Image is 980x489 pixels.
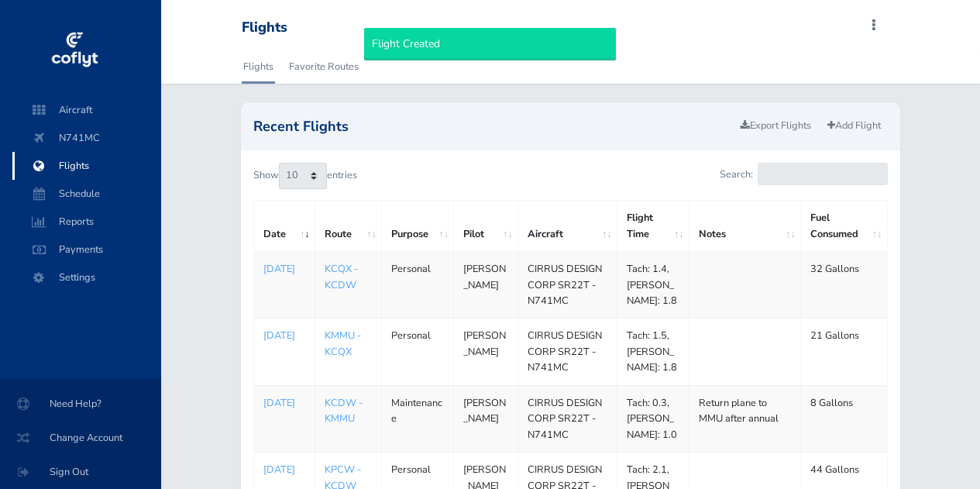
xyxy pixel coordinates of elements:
th: Aircraft: activate to sort column ascending [518,201,617,252]
td: [PERSON_NAME] [454,319,518,385]
a: Flights [242,50,275,84]
span: Change Account [19,424,143,452]
span: Aircraft [28,96,146,124]
a: Favorite Routes [287,50,360,84]
a: [DATE] [263,261,305,277]
a: [DATE] [263,395,305,411]
h2: Recent Flights [253,119,734,133]
td: Maintenance [382,385,454,452]
td: 21 Gallons [801,319,888,385]
a: [DATE] [263,328,305,343]
td: 32 Gallons [801,252,888,319]
td: Tach: 0.3, [PERSON_NAME]: 1.0 [617,385,689,452]
th: Notes: activate to sort column ascending [689,201,801,252]
select: Showentries [279,163,327,189]
span: Need Help? [19,390,143,418]
td: Tach: 1.4, [PERSON_NAME]: 1.8 [617,252,689,319]
div: Flight Created [364,28,616,60]
th: Fuel Consumed: activate to sort column ascending [801,201,888,252]
span: Payments [28,236,146,263]
td: [PERSON_NAME] [454,252,518,319]
img: coflyt logo [49,27,100,74]
td: CIRRUS DESIGN CORP SR22T - N741MC [518,252,617,319]
span: Schedule [28,180,146,208]
td: Personal [382,252,454,319]
a: KCDW - KMMU [325,396,363,425]
th: Route: activate to sort column ascending [315,201,382,252]
td: Personal [382,319,454,385]
span: Sign Out [19,458,143,486]
span: Flights [28,152,146,180]
a: KMMU - KCQX [325,329,361,358]
td: CIRRUS DESIGN CORP SR22T - N741MC [518,385,617,452]
div: Flights [242,19,287,36]
td: 8 Gallons [801,385,888,452]
label: Show entries [253,163,357,189]
a: KCQX - KCDW [325,262,358,291]
span: N741MC [28,124,146,152]
th: Flight Time: activate to sort column ascending [617,201,689,252]
a: [DATE] [263,462,305,477]
td: [PERSON_NAME] [454,385,518,452]
span: Settings [28,263,146,291]
th: Date: activate to sort column ascending [254,201,315,252]
a: Export Flights [734,115,818,137]
td: Tach: 1.5, [PERSON_NAME]: 1.8 [617,319,689,385]
label: Search: [720,163,888,185]
a: Add Flight [820,115,888,137]
span: Reports [28,208,146,236]
th: Purpose: activate to sort column ascending [382,201,454,252]
td: CIRRUS DESIGN CORP SR22T - N741MC [518,319,617,385]
th: Pilot: activate to sort column ascending [454,201,518,252]
input: Search: [758,163,888,185]
td: Return plane to MMU after annual [689,385,801,452]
